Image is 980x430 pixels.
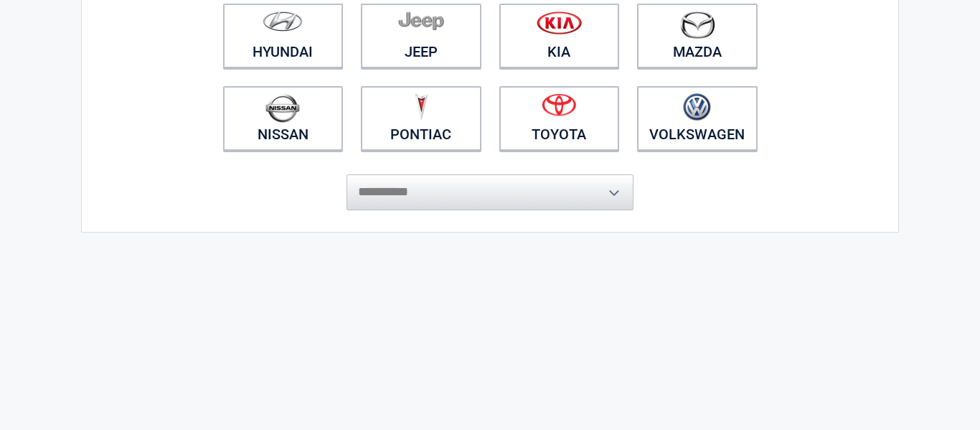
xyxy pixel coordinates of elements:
[683,93,711,121] img: volkswagen
[263,11,303,32] img: hyundai
[414,93,428,121] img: pontiac
[265,93,300,123] img: nissan
[223,86,344,151] a: Nissan
[361,4,481,68] a: Jeep
[537,11,582,34] img: kia
[542,93,576,116] img: toyota
[499,86,620,151] a: Toyota
[223,4,344,68] a: Hyundai
[398,11,444,31] img: jeep
[637,86,758,151] a: Volkswagen
[361,86,481,151] a: Pontiac
[679,11,715,39] img: mazda
[499,4,620,68] a: Kia
[637,4,758,68] a: Mazda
